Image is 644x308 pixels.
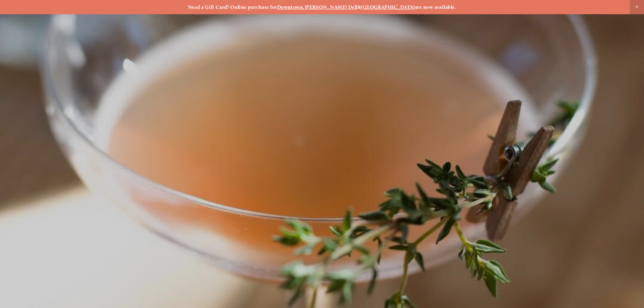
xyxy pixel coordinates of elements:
strong: are now available. [415,4,456,10]
strong: , [303,4,304,10]
strong: Need a Gift Card? Online purchase for [188,4,277,10]
strong: & [358,4,361,10]
a: [PERSON_NAME] Dell [305,4,358,10]
a: Downtown [277,4,303,10]
a: [GEOGRAPHIC_DATA] [361,4,415,10]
